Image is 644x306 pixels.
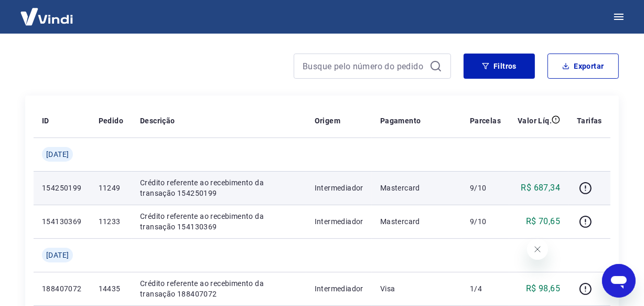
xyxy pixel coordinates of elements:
[464,54,535,79] button: Filtros
[303,58,425,74] input: Busque pelo número do pedido
[526,215,560,228] p: R$ 70,65
[140,177,298,198] p: Crédito referente ao recebimento da transação 154250199
[42,283,82,294] p: 188407072
[470,216,501,227] p: 9/10
[42,216,82,227] p: 154130369
[380,283,453,294] p: Visa
[140,211,298,232] p: Crédito referente ao recebimento da transação 154130369
[380,216,453,227] p: Mastercard
[315,115,340,126] p: Origem
[315,283,363,294] p: Intermediador
[99,283,123,294] p: 14435
[6,7,88,16] span: Olá! Precisa de ajuda?
[99,216,123,227] p: 11233
[521,182,561,194] p: R$ 687,34
[518,115,552,126] p: Valor Líq.
[46,149,69,160] span: [DATE]
[380,115,421,126] p: Pagamento
[140,278,298,299] p: Crédito referente ao recebimento da transação 188407072
[602,264,636,298] iframe: Botão para abrir a janela de mensagens
[548,54,619,79] button: Exportar
[470,183,501,193] p: 9/10
[470,283,501,294] p: 1/4
[46,250,69,260] span: [DATE]
[315,216,363,227] p: Intermediador
[315,183,363,193] p: Intermediador
[577,115,602,126] p: Tarifas
[380,183,453,193] p: Mastercard
[527,239,548,260] iframe: Fechar mensagem
[99,115,123,126] p: Pedido
[140,115,175,126] p: Descrição
[99,183,123,193] p: 11249
[526,282,560,295] p: R$ 98,65
[470,115,501,126] p: Parcelas
[42,183,82,193] p: 154250199
[42,115,49,126] p: ID
[13,1,81,33] img: Vindi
